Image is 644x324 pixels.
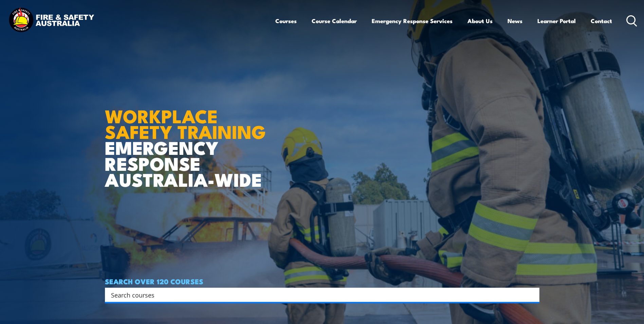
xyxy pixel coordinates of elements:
a: News [508,12,522,30]
a: Contact [591,12,612,30]
a: About Us [467,12,493,30]
input: Search input [111,290,525,300]
a: Courses [275,12,297,30]
form: Search form [112,290,526,300]
button: Search magnifier button [528,290,537,300]
a: Emergency Response Services [372,12,453,30]
a: Course Calendar [312,12,357,30]
a: Learner Portal [537,12,576,30]
strong: WORKPLACE SAFETY TRAINING [105,101,266,145]
h1: EMERGENCY RESPONSE AUSTRALIA-WIDE [105,91,271,187]
h4: SEARCH OVER 120 COURSES [105,277,539,285]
